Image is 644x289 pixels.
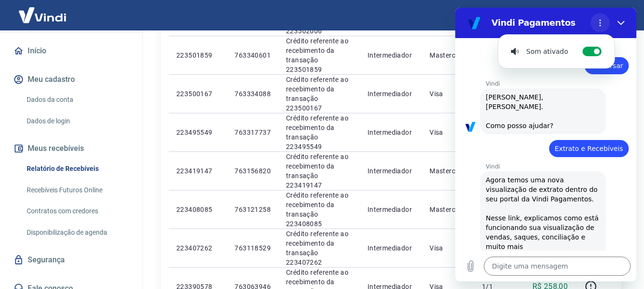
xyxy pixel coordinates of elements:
[23,111,131,131] a: Dados de login
[368,50,414,60] p: Intermediador
[23,180,131,200] a: Recebíveis Futuros Online
[176,50,219,60] p: 223501859
[176,243,219,253] p: 223407262
[11,40,131,61] a: Início
[11,0,73,30] img: Vindi
[286,113,352,151] p: Crédito referente ao recebimento da transação 223495549
[286,152,352,190] p: Crédito referente ao recebimento da transação 223419147
[368,166,414,176] p: Intermediador
[235,50,271,60] p: 763340601
[368,205,414,214] p: Intermediador
[235,166,271,176] p: 763156820
[235,89,271,99] p: 763334088
[23,90,131,110] a: Dados da conta
[11,138,131,159] button: Meus recebíveis
[286,190,352,229] p: Crédito referente ao recebimento da transação 223408085
[176,166,219,176] p: 223419147
[598,7,633,24] button: Sair
[429,205,467,214] p: Mastercard
[235,243,271,253] p: 763118529
[429,166,467,176] p: Mastercard
[235,128,271,137] p: 763317737
[429,128,467,137] p: Visa
[368,243,414,253] p: Intermediador
[286,36,352,74] p: Crédito referente ao recebimento da transação 223501859
[286,229,352,267] p: Crédito referente ao recebimento da transação 223407262
[368,89,414,99] p: Intermediador
[176,89,219,99] p: 223500167
[235,205,271,214] p: 763121258
[455,8,636,281] iframe: Janela de mensagens
[11,69,131,90] button: Meu cadastro
[429,243,467,253] p: Visa
[429,89,467,99] p: Visa
[11,249,131,270] a: Segurança
[429,50,467,60] p: Mastercard
[23,159,131,179] a: Relatório de Recebíveis
[23,223,131,242] a: Disponibilização de agenda
[368,128,414,137] p: Intermediador
[286,75,352,113] p: Crédito referente ao recebimento da transação 223500167
[23,201,131,221] a: Contratos com credores
[176,205,219,214] p: 223408085
[176,128,219,137] p: 223495549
